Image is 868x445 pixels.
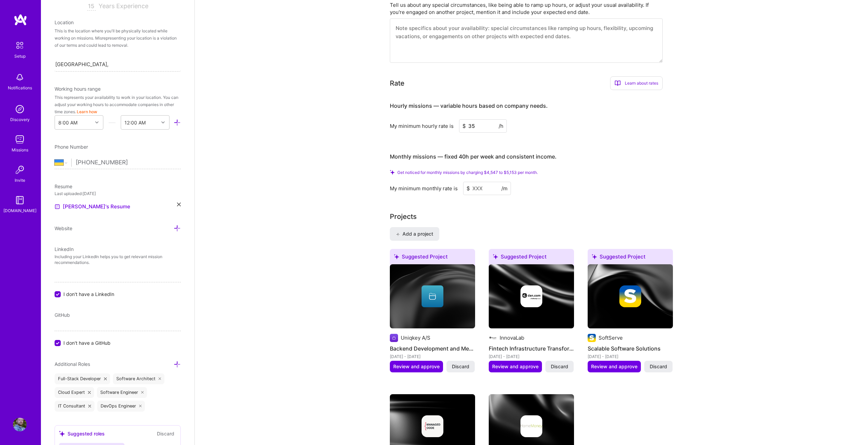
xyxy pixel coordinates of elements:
[141,391,144,394] i: icon Close
[13,71,27,84] img: bell
[13,418,27,431] img: User Avatar
[390,264,475,328] img: cover
[12,146,28,153] div: Missions
[619,285,641,307] img: Company logo
[390,211,417,222] div: Add projects you've worked on
[59,431,65,436] i: icon SuggestedTeams
[615,80,621,86] i: icon BookOpen
[463,182,511,195] input: XXX
[159,377,161,380] i: icon Close
[588,353,673,360] div: [DATE] - [DATE]
[99,2,148,10] span: Years Experience
[55,246,74,252] span: LinkedIn
[3,207,36,214] div: [DOMAIN_NAME]
[55,373,110,384] div: Full-Stack Developer
[55,254,181,266] p: Including your LinkedIn helps you to get relevant mission recommendations.
[14,14,27,26] img: logo
[76,153,181,173] input: +1 (000) 000-0000
[10,116,30,123] div: Discovery
[63,291,114,298] span: I don't have a LinkedIn
[55,401,94,412] div: IT Consultant
[55,94,181,115] div: This represents your availability to work in your location. You can adjust your working hours to ...
[390,185,458,192] div: My minimum monthly rate is
[492,363,539,370] span: Review and approve
[610,76,663,90] div: Learn about rates
[401,334,430,341] div: Uniqkey A/S
[77,108,97,115] button: Learn how
[58,119,77,126] div: 8:00 AM
[13,102,27,116] img: discovery
[13,163,27,177] img: Invite
[113,373,165,384] div: Software Architect
[592,254,597,259] i: icon SuggestedTeams
[390,249,475,267] div: Suggested Project
[88,391,91,394] i: icon Close
[390,353,475,360] div: [DATE] - [DATE]
[177,203,181,206] i: icon Close
[489,264,574,328] img: cover
[13,38,27,53] img: setup
[97,387,147,398] div: Software Engineer
[139,405,142,407] i: icon Close
[13,193,27,207] img: guide book
[63,339,111,346] span: I don't have a GitHub
[14,53,26,60] div: Setup
[390,211,417,222] div: Projects
[55,190,181,197] div: Last uploaded: [DATE]
[15,177,25,184] div: Invite
[55,86,101,92] span: Working hours range
[55,361,90,367] span: Additional Roles
[489,249,574,267] div: Suggested Project
[390,334,398,342] img: Company logo
[394,254,399,259] i: icon SuggestedTeams
[390,1,663,16] div: Tell us about any special circumstances, like being able to ramp up hours, or adjust your usual a...
[520,285,542,307] img: Company logo
[55,225,72,231] span: Website
[588,249,673,267] div: Suggested Project
[95,121,99,124] i: icon Chevron
[396,231,433,237] span: Add a project
[452,363,469,370] span: Discard
[55,144,88,150] span: Phone Number
[55,203,130,211] a: [PERSON_NAME]'s Resume
[588,334,596,342] img: Company logo
[489,344,574,353] h4: Fintech Infrastructure Transformation
[390,103,548,109] h4: Hourly missions — variable hours based on company needs.
[501,185,507,192] span: /m
[599,334,623,341] div: SoftServe
[87,2,96,11] input: XX
[104,377,107,380] i: icon Close
[161,121,165,124] i: icon Chevron
[459,119,507,133] input: XXX
[88,405,91,407] i: icon Close
[55,19,181,26] div: Location
[8,84,32,91] div: Notifications
[396,233,400,236] i: icon PlusBlack
[493,254,498,259] i: icon SuggestedTeams
[390,153,557,160] h4: Monthly missions — fixed 40h per week and consistent income.
[390,344,475,353] h4: Backend Development and Mentorship
[489,353,574,360] div: [DATE] - [DATE]
[588,264,673,328] img: cover
[97,401,145,412] div: DevOps Engineer
[108,119,116,126] i: icon HorizontalInLineDivider
[390,122,454,130] div: My minimum hourly rate is
[55,312,70,318] span: GitHub
[55,204,60,209] img: Resume
[520,415,542,437] img: Company logo
[591,363,637,370] span: Review and approve
[124,119,146,126] div: 12:00 AM
[551,363,568,370] span: Discard
[650,363,667,370] span: Discard
[422,415,443,437] img: Company logo
[500,334,524,341] div: InnovaLab
[499,122,503,130] span: /h
[462,122,466,130] span: $
[155,430,176,437] button: Discard
[390,170,395,175] i: Check
[55,27,181,49] div: This is the location where you'll be physically located while working on missions. Misrepresentin...
[393,363,440,370] span: Review and approve
[467,185,470,192] span: $
[489,334,497,342] img: Company logo
[588,344,673,353] h4: Scalable Software Solutions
